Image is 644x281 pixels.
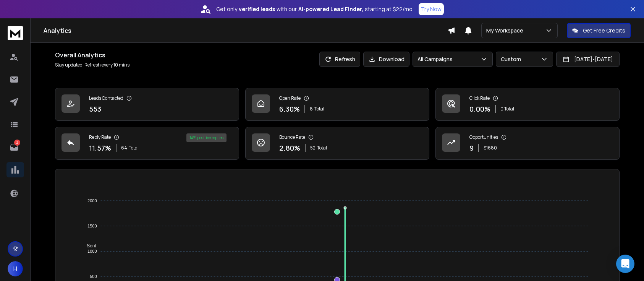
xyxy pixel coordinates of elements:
[186,133,227,142] div: 14 % positive replies
[55,88,239,121] a: Leads Contacted553
[501,55,524,63] p: Custom
[279,134,305,140] p: Bounce Rate
[484,145,497,151] p: $ 1680
[245,127,429,160] a: Bounce Rate2.80%52Total
[435,127,620,160] a: Opportunities9$1680
[469,104,490,114] p: 0.00 %
[314,106,324,112] span: Total
[89,134,111,140] p: Reply Rate
[421,5,442,13] p: Try Now
[129,145,139,151] span: Total
[556,52,620,67] button: [DATE]-[DATE]
[417,55,456,63] p: All Campaigns
[435,88,620,121] a: Click Rate0.00%0 Total
[55,50,131,60] h1: Overall Analytics
[500,106,514,112] p: 0 Total
[87,198,97,203] tspan: 2000
[469,143,474,153] p: 9
[310,106,313,112] span: 8
[87,224,97,228] tspan: 1500
[279,104,300,114] p: 6.30 %
[89,95,123,101] p: Leads Contacted
[8,26,23,40] img: logo
[87,249,97,253] tspan: 1000
[90,274,97,279] tspan: 500
[14,140,20,146] p: 2
[469,134,498,140] p: Opportunities
[335,55,355,63] p: Refresh
[55,127,239,160] a: Reply Rate11.57%64Total14% positive replies
[616,255,634,273] div: Open Intercom Messenger
[216,5,413,13] p: Get only with our starting at $22/mo
[317,145,327,151] span: Total
[279,95,301,101] p: Open Rate
[583,27,625,34] p: Get Free Credits
[6,140,22,155] a: 2
[8,261,23,276] button: H
[310,145,316,151] span: 52
[89,104,101,114] p: 553
[239,5,275,13] strong: verified leads
[81,243,96,249] span: Sent
[469,95,490,101] p: Click Rate
[121,145,127,151] span: 64
[319,52,360,67] button: Refresh
[567,23,631,38] button: Get Free Credits
[279,143,300,153] p: 2.80 %
[298,5,363,13] strong: AI-powered Lead Finder,
[419,3,444,15] button: Try Now
[89,143,111,153] p: 11.57 %
[55,62,131,68] p: Stay updated! Refresh every 10 mins.
[486,27,526,34] p: My Workspace
[379,55,405,63] p: Download
[245,88,429,121] a: Open Rate6.30%8Total
[44,26,448,35] h1: Analytics
[363,52,409,67] button: Download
